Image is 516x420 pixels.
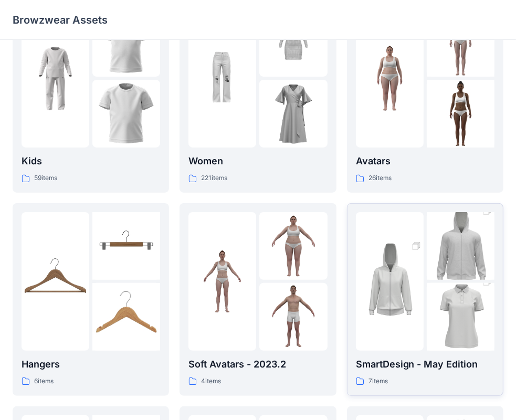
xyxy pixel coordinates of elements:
[201,173,227,184] p: 221 items
[259,212,327,280] img: folder 2
[368,376,388,387] p: 7 items
[356,230,424,332] img: folder 1
[22,357,160,372] p: Hangers
[188,45,256,112] img: folder 1
[201,376,221,387] p: 4 items
[92,212,160,280] img: folder 2
[92,283,160,351] img: folder 3
[34,173,57,184] p: 59 items
[188,357,327,372] p: Soft Avatars - 2023.2
[34,376,54,387] p: 6 items
[347,203,503,396] a: folder 1folder 2folder 3SmartDesign - May Edition7items
[92,80,160,148] img: folder 3
[427,9,494,77] img: folder 2
[259,9,327,77] img: folder 2
[13,203,169,396] a: folder 1folder 2folder 3Hangers6items
[427,266,494,368] img: folder 3
[188,247,256,315] img: folder 1
[356,45,424,112] img: folder 1
[180,203,336,396] a: folder 1folder 2folder 3Soft Avatars - 2023.24items
[427,195,494,297] img: folder 2
[92,9,160,77] img: folder 2
[22,247,89,315] img: folder 1
[356,154,494,169] p: Avatars
[356,357,494,372] p: SmartDesign - May Edition
[259,80,327,148] img: folder 3
[22,154,160,169] p: Kids
[22,45,89,112] img: folder 1
[188,154,327,169] p: Women
[259,283,327,351] img: folder 3
[368,173,392,184] p: 26 items
[427,80,494,148] img: folder 3
[13,13,108,27] p: Browzwear Assets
